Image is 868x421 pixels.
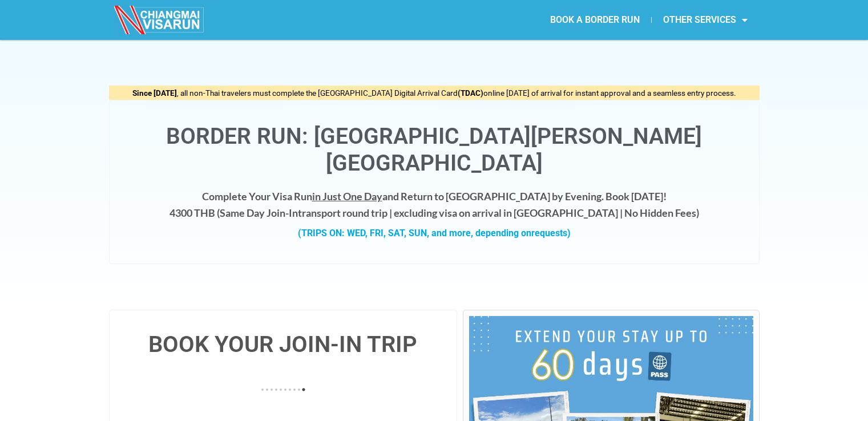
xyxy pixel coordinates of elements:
span: , all non-Thai travelers must complete the [GEOGRAPHIC_DATA] Digital Arrival Card online [DATE] o... [132,88,736,98]
a: OTHER SERVICES [652,7,759,33]
span: in Just One Day [312,190,382,203]
strong: (TRIPS ON: WED, FRI, SAT, SUN, and more, depending on [298,228,571,238]
strong: Same Day Join-In [220,207,298,219]
h4: BOOK YOUR JOIN-IN TRIP [121,333,446,356]
a: BOOK A BORDER RUN [539,7,651,33]
span: requests) [531,228,571,238]
h4: Complete Your Visa Run and Return to [GEOGRAPHIC_DATA] by Evening. Book [DATE]! 4300 THB ( transp... [121,188,748,221]
nav: Menu [434,7,759,33]
strong: (TDAC) [458,88,483,98]
strong: Since [DATE] [132,88,177,98]
h1: Border Run: [GEOGRAPHIC_DATA][PERSON_NAME][GEOGRAPHIC_DATA] [121,123,748,177]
